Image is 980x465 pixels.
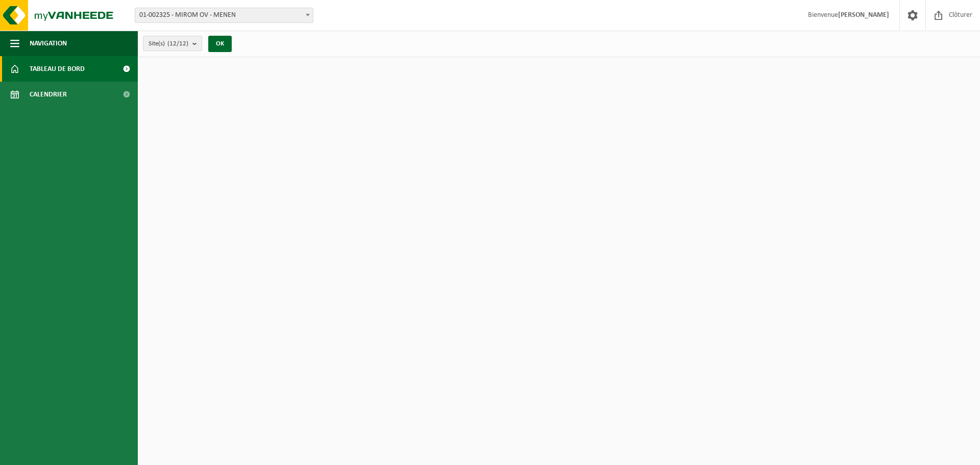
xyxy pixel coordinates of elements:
span: Calendrier [30,82,67,107]
span: Tableau de bord [30,56,85,82]
strong: [PERSON_NAME] [838,11,889,19]
button: OK [208,36,232,52]
span: Navigation [30,31,67,56]
button: Site(s)(12/12) [143,36,202,51]
count: (12/12) [167,40,188,47]
span: 01-002325 - MIROM OV - MENEN [135,8,313,22]
span: 01-002325 - MIROM OV - MENEN [135,8,313,23]
span: Site(s) [149,36,188,52]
